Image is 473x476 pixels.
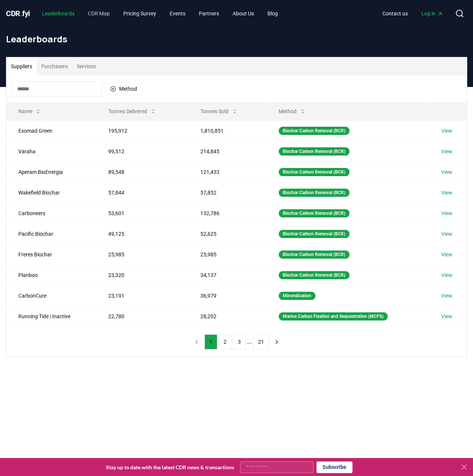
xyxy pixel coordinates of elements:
div: Biochar Carbon Removal (BCR) [279,209,349,217]
a: Leaderboards [36,7,81,20]
span: . [20,9,22,18]
button: Suppliers [6,57,37,75]
a: Log in [415,7,449,20]
span: Log in [421,10,443,17]
td: 53,601 [96,203,188,223]
h1: Leaderboards [6,33,467,45]
td: 28,202 [188,306,267,326]
td: 214,845 [188,141,267,162]
a: Pricing Survey [117,7,162,20]
a: View [441,292,452,299]
button: 2 [219,334,231,349]
td: 57,852 [188,182,267,203]
div: Biochar Carbon Removal (BCR) [279,127,349,135]
td: Freres Biochar [6,244,96,265]
td: 52,625 [188,223,267,244]
td: Wakefield Biochar [6,182,96,203]
div: Marine Carbon Fixation and Sequestration (MCFS) [279,312,388,320]
div: Biochar Carbon Removal (BCR) [279,189,349,197]
td: 57,844 [96,182,188,203]
nav: Main [36,7,284,20]
a: View [441,251,452,258]
a: CDR Map [82,7,116,20]
td: 36,979 [188,285,267,306]
div: Biochar Carbon Removal (BCR) [279,250,349,259]
div: Mineralization [279,292,315,300]
td: 1,810,851 [188,120,267,141]
td: 121,433 [188,162,267,182]
a: Partners [193,7,225,20]
button: 1 [204,334,217,349]
td: 49,125 [96,223,188,244]
a: Blog [261,7,284,20]
a: CDR.fyi [6,8,30,19]
td: Aperam BioEnergia [6,162,96,182]
div: Biochar Carbon Removal (BCR) [279,168,349,176]
div: Biochar Carbon Removal (BCR) [279,147,349,156]
a: About Us [227,7,260,20]
button: Method [105,83,142,95]
a: View [441,127,452,135]
button: Method [273,104,312,119]
button: next page [270,334,283,349]
span: CDR fyi [6,9,30,18]
a: View [441,189,452,196]
a: View [441,271,452,279]
td: 25,985 [96,244,188,265]
button: Services [72,57,100,75]
nav: Main [376,7,449,20]
td: 99,512 [96,141,188,162]
button: 21 [253,334,269,349]
a: Contact us [376,7,414,20]
button: Tonnes Sold [194,104,243,119]
td: 89,548 [96,162,188,182]
td: Carboneers [6,203,96,223]
td: 23,320 [96,265,188,285]
td: 25,985 [188,244,267,265]
button: Tonnes Delivered [102,104,162,119]
td: Varaha [6,141,96,162]
td: Planboo [6,265,96,285]
td: 132,786 [188,203,267,223]
a: View [441,148,452,155]
td: Running Tide | Inactive [6,306,96,326]
td: 22,780 [96,306,188,326]
td: Exomad Green [6,120,96,141]
button: Purchasers [37,57,72,75]
a: View [441,313,452,320]
td: Pacific Biochar [6,223,96,244]
div: Biochar Carbon Removal (BCR) [279,271,349,279]
a: View [441,168,452,176]
div: Biochar Carbon Removal (BCR) [279,230,349,238]
td: 195,912 [96,120,188,141]
td: CarbonCure [6,285,96,306]
li: ... [247,337,252,346]
td: 23,191 [96,285,188,306]
a: View [441,210,452,217]
a: View [441,230,452,238]
td: 34,137 [188,265,267,285]
button: Name [12,104,47,119]
a: Events [164,7,191,20]
button: 3 [233,334,246,349]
